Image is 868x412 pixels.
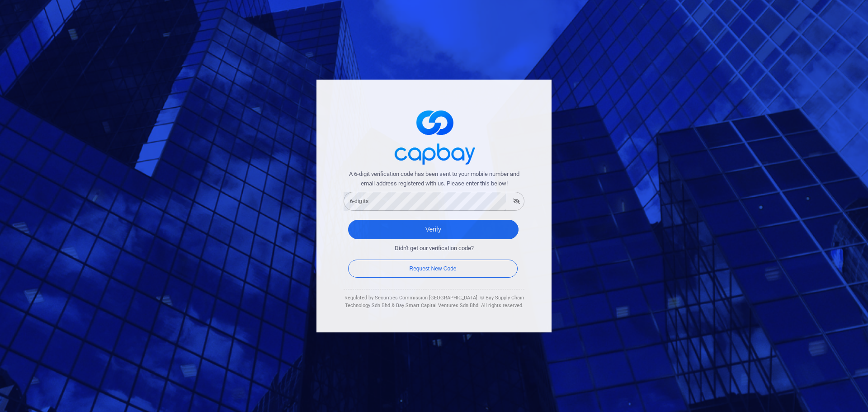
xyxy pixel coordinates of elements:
button: Request New Code [348,260,518,278]
span: A 6-digit verification code has been sent to your mobile number and email address registered with... [344,170,524,189]
span: Didn't get our verification code? [395,244,474,253]
img: logo [389,102,479,170]
button: Verify [348,220,519,239]
div: Regulated by Securities Commission [GEOGRAPHIC_DATA]. © Bay Supply Chain Technology Sdn Bhd & Bay... [344,294,524,310]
